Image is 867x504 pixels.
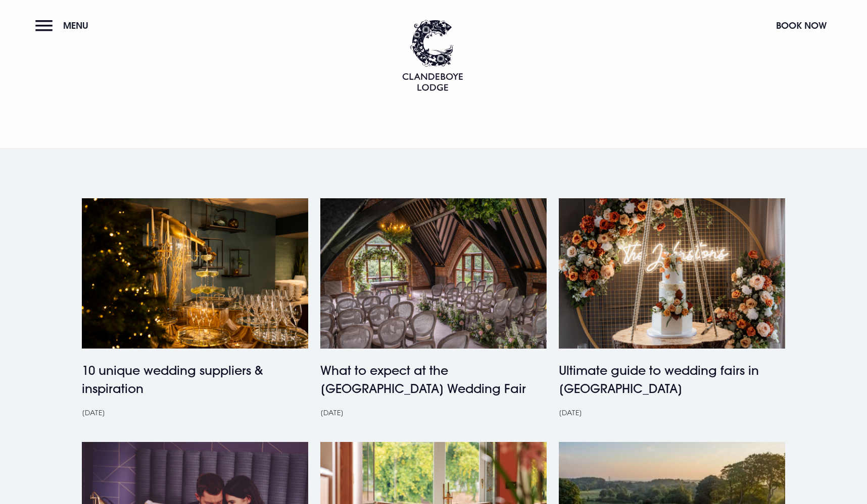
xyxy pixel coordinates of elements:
button: Book Now [771,15,832,36]
div: [DATE] [559,408,785,417]
button: Menu [35,15,93,36]
img: wedding fair northern ireland [320,198,547,349]
img: Clandeboye Lodge [402,20,463,91]
span: Menu [63,20,88,31]
h4: Ultimate guide to wedding fairs in [GEOGRAPHIC_DATA] [559,361,785,398]
a: Wedding Suppliers Northern Ireland 10 unique wedding suppliers & inspiration [DATE] [82,198,308,417]
a: Wedding Fairs Northern Ireland Ultimate guide to wedding fairs in [GEOGRAPHIC_DATA] [DATE] [559,198,785,417]
h4: 10 unique wedding suppliers & inspiration [82,361,308,398]
img: Wedding Suppliers Northern Ireland [82,198,308,349]
div: [DATE] [320,408,547,417]
div: [DATE] [82,408,308,417]
img: Wedding Fairs Northern Ireland [559,198,785,349]
a: wedding fair northern ireland What to expect at the [GEOGRAPHIC_DATA] Wedding Fair [DATE] [320,198,547,417]
h4: What to expect at the [GEOGRAPHIC_DATA] Wedding Fair [320,361,547,398]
